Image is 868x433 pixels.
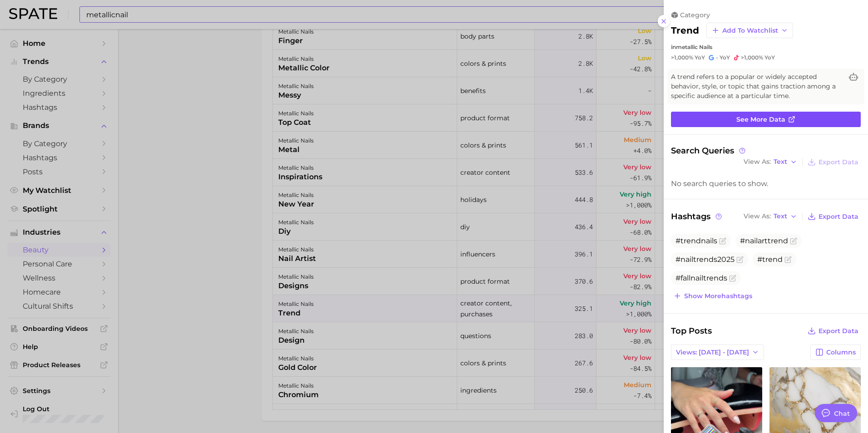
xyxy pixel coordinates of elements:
span: - [716,54,718,61]
span: #trend [757,255,783,264]
span: category [680,11,710,19]
button: Flag as miscategorized or irrelevant [719,237,726,245]
span: Show more hashtags [684,292,752,300]
span: See more data [736,116,785,123]
div: in [671,44,861,50]
span: Views: [DATE] - [DATE] [676,349,749,356]
div: No search queries to show. [671,179,861,188]
span: Top Posts [671,325,712,337]
span: A trend refers to a popular or widely accepted behavior, style, or topic that gains traction amon... [671,72,843,101]
button: Export Data [805,156,861,168]
span: >1,000% [671,54,693,61]
span: Export Data [819,213,858,221]
span: Export Data [819,327,858,335]
span: #trendnails [676,236,717,245]
button: Views: [DATE] - [DATE] [671,344,764,360]
button: Add to Watchlist [706,23,793,38]
button: View AsText [741,156,799,168]
span: Hashtags [671,210,723,223]
h2: trend [671,25,699,36]
button: Flag as miscategorized or irrelevant [784,256,792,263]
span: View As [744,214,771,219]
span: Text [774,214,787,219]
span: YoY [695,54,705,61]
button: View AsText [741,211,799,222]
button: Flag as miscategorized or irrelevant [736,256,744,263]
button: Export Data [805,210,861,223]
span: YoY [720,54,730,61]
span: >1,000% [741,54,763,61]
span: #fallnailtrends [676,274,727,282]
span: Search Queries [671,146,747,156]
button: Flag as miscategorized or irrelevant [729,275,736,282]
a: See more data [671,112,861,127]
span: View As [744,159,771,164]
button: Columns [810,344,861,360]
span: #nailarttrend [740,236,788,245]
button: Export Data [805,325,861,337]
button: Flag as miscategorized or irrelevant [790,237,797,245]
span: Text [774,159,787,164]
span: YoY [764,54,775,61]
button: Show morehashtags [671,290,755,302]
span: Export Data [819,158,858,166]
span: Add to Watchlist [722,27,778,34]
span: Columns [826,349,856,356]
span: metallic nails [676,44,712,50]
span: #nailtrends2025 [676,255,735,264]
